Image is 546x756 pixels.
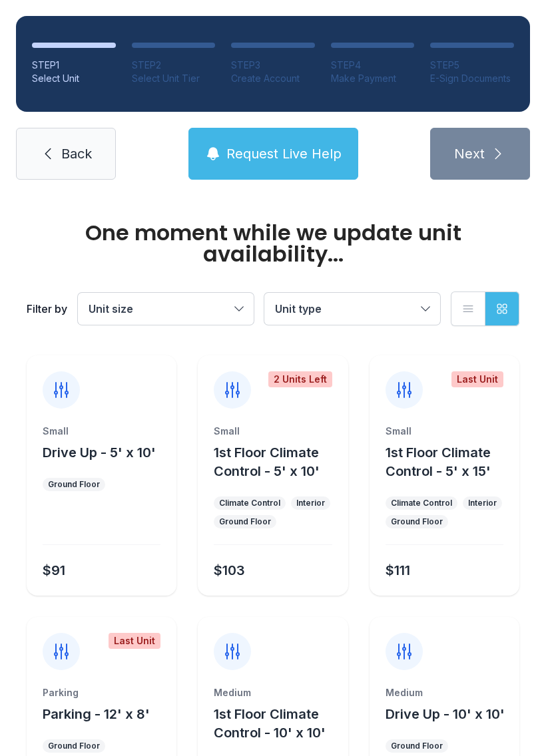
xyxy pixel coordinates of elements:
div: Climate Control [219,498,280,508]
button: Unit size [78,293,254,325]
div: Create Account [231,72,315,85]
div: 2 Units Left [268,371,332,387]
div: Ground Floor [219,516,271,527]
div: Interior [296,498,325,508]
span: Request Live Help [226,144,342,163]
div: Interior [468,498,497,508]
span: 1st Floor Climate Control - 5' x 15' [386,445,491,479]
span: Drive Up - 5' x 10' [43,445,156,461]
div: Filter by [27,301,67,317]
button: Drive Up - 10' x 10' [386,705,505,723]
div: $91 [43,561,65,580]
div: Climate Control [391,498,452,508]
button: Parking - 12' x 8' [43,705,150,723]
div: Medium [386,686,503,699]
div: One moment while we update unit availability... [27,222,519,265]
button: 1st Floor Climate Control - 5' x 15' [386,443,514,480]
button: 1st Floor Climate Control - 5' x 10' [214,443,342,480]
span: Unit size [89,302,133,315]
div: STEP 2 [132,59,216,72]
div: Parking [43,686,160,699]
div: Last Unit [109,633,160,649]
span: Back [61,144,92,163]
span: Parking - 12' x 8' [43,706,150,722]
div: Last Unit [451,371,503,387]
div: Make Payment [331,72,415,85]
span: 1st Floor Climate Control - 5' x 10' [214,445,320,479]
button: 1st Floor Climate Control - 10' x 10' [214,705,342,742]
div: STEP 1 [32,59,116,72]
div: $103 [214,561,245,580]
div: STEP 4 [331,59,415,72]
div: Ground Floor [48,479,100,490]
div: Small [214,425,332,438]
div: Ground Floor [391,741,443,751]
span: Unit type [275,302,322,315]
span: Drive Up - 10' x 10' [386,706,505,722]
div: Medium [214,686,332,699]
div: Small [43,425,160,438]
div: Ground Floor [48,741,100,751]
div: Select Unit [32,72,116,85]
button: Drive Up - 5' x 10' [43,443,156,462]
div: STEP 3 [231,59,315,72]
div: $111 [386,561,410,580]
span: 1st Floor Climate Control - 10' x 10' [214,706,326,741]
button: Unit type [264,293,440,325]
div: Select Unit Tier [132,72,216,85]
span: Next [454,144,485,163]
div: Small [386,425,503,438]
div: E-Sign Documents [430,72,514,85]
div: STEP 5 [430,59,514,72]
div: Ground Floor [391,516,443,527]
